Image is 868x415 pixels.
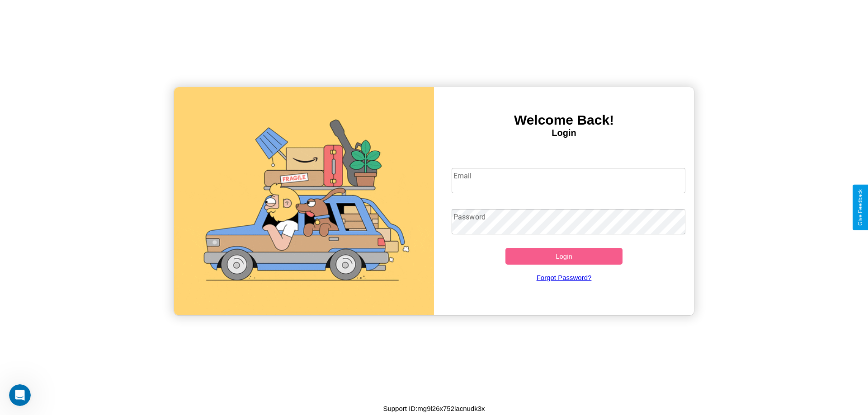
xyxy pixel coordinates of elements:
[857,189,863,226] div: Give Feedback
[174,87,434,315] img: gif
[434,112,694,128] h3: Welcome Back!
[434,128,694,138] h4: Login
[383,402,485,415] p: Support ID: mg9l26x752lacnudk3x
[447,265,681,290] a: Forgot Password?
[505,248,623,265] button: Login
[9,384,31,406] iframe: Intercom live chat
